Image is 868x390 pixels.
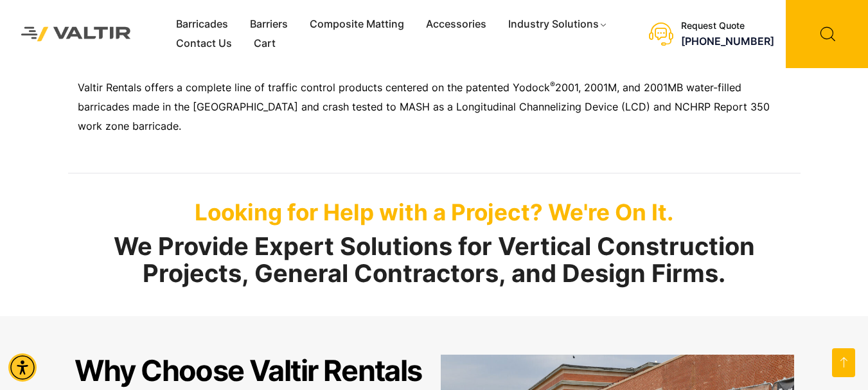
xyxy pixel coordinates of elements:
p: Looking for Help with a Project? We're On It. [68,199,801,226]
a: call (888) 496-3625 [681,35,774,48]
img: Valtir Rentals [10,15,143,53]
div: Request Quote [681,21,774,31]
div: Accessibility Menu [8,353,37,382]
a: Composite Matting [299,15,415,34]
a: Cart [243,34,287,53]
h2: We Provide Expert Solutions for Vertical Construction Projects, General Contractors, and Design F... [68,233,801,287]
a: Open this option [832,348,855,377]
span: Valtir Rentals offers a complete line of traffic control products centered on the patented Yodock [78,81,550,94]
a: Accessories [415,15,497,34]
a: Barriers [239,15,299,34]
sup: ® [550,80,555,89]
a: Industry Solutions [497,15,619,34]
a: Contact Us [165,34,243,53]
span: 2001, 2001M, and 2001MB water-filled barricades made in the [GEOGRAPHIC_DATA] and crash tested to... [78,81,770,132]
a: Barricades [165,15,239,34]
h2: Why Choose Valtir Rentals [75,355,422,387]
